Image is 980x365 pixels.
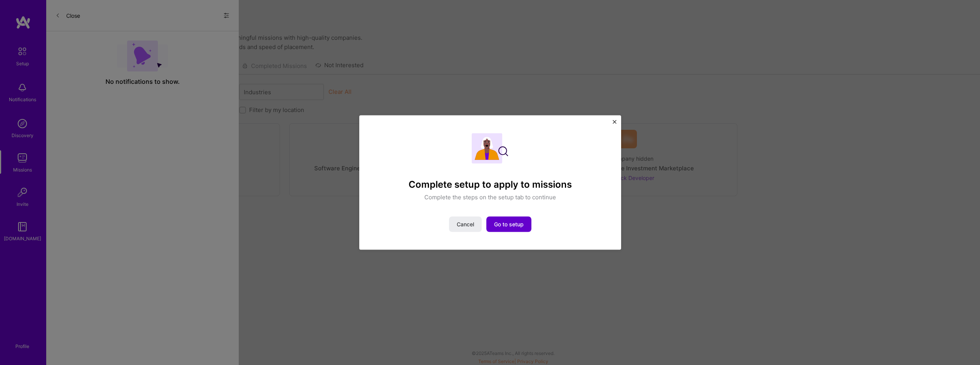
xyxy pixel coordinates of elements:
span: Cancel [457,221,474,228]
span: Go to setup [494,221,524,228]
button: Close [613,120,616,128]
p: Complete the steps on the setup tab to continue [424,193,556,201]
button: Go to setup [486,217,531,232]
img: Complete setup illustration [472,133,508,163]
button: Cancel [449,217,482,232]
h4: Complete setup to apply to missions [409,179,572,190]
